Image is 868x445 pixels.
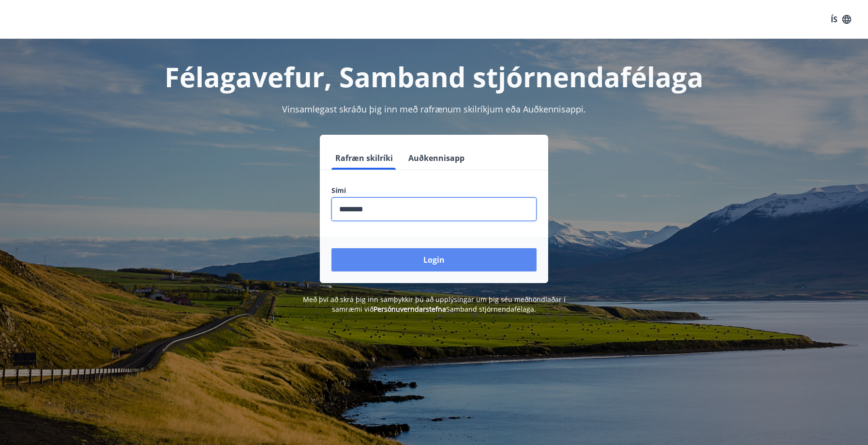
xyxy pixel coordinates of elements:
label: Sími [331,186,537,195]
span: Vinsamlegast skráðu þig inn með rafrænum skilríkjum eða Auðkennisappi. [282,103,586,115]
button: ÍS [825,11,856,28]
h1: Félagavefur, Samband stjórnendafélaga [97,58,771,95]
button: Auðkennisapp [404,146,468,170]
span: Með því að skrá þig inn samþykkir þú að upplýsingar um þig séu meðhöndlaðar í samræmi við Samband... [303,295,566,314]
button: Login [331,248,537,271]
button: Rafræn skilríki [331,146,397,170]
a: Persónuverndarstefna [374,304,446,314]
